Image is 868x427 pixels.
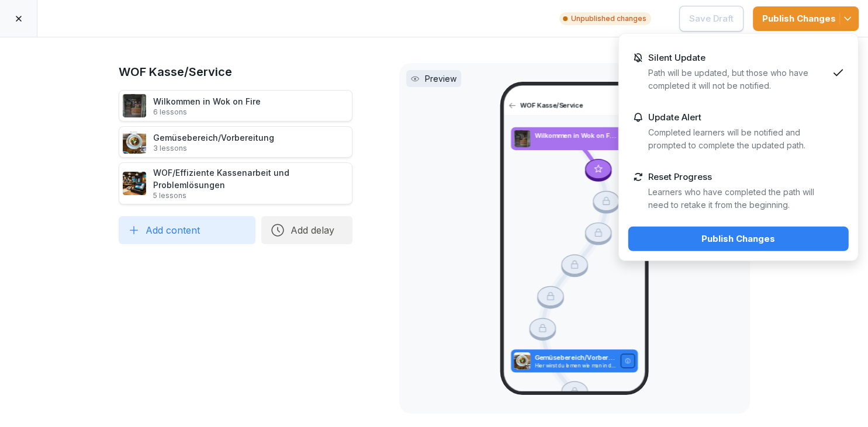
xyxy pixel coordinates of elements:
[514,352,530,370] img: t9bprv5h1a314rxrkj0f2e0c.png
[153,131,274,153] div: Gemüsebereich/Vorbereitung
[762,12,849,25] div: Publish Changes
[628,227,849,251] button: Publish Changes
[648,67,828,92] p: Path will be updated, but those who have completed it will not be notified.
[119,126,352,158] div: Gemüsebereich/Vorbereitung3 lessons
[559,12,651,25] p: Unpublished changes
[638,232,839,245] div: Publish Changes
[534,363,616,369] p: Hier wirst du lernen wie man in diesem Bereich arbeitet, Menge von Gemüse und so weiter.
[153,166,348,200] div: WOF/Effiziente Kassenarbeit und Problemlösungen
[689,12,734,25] div: Save Draft
[534,131,616,140] p: Wilkommen in Wok on Fire
[153,144,274,153] p: 3 lessons
[648,172,712,182] p: Reset Progress
[534,353,616,363] p: Gemüsebereich/Vorbereitung
[679,6,743,32] button: Save Draft
[123,172,146,195] img: hylcge7l2zcqk2935eqvc2vv.png
[123,130,146,154] img: t9bprv5h1a314rxrkj0f2e0c.png
[648,112,701,123] p: Update Alert
[261,216,352,244] button: Add delay
[123,94,146,117] img: lx2igcgni9d4l000isjalaip.png
[153,95,261,117] div: Wilkommen in Wok on Fire
[153,191,348,200] p: 5 lessons
[514,130,530,148] img: lx2igcgni9d4l000isjalaip.png
[648,186,828,211] p: Learners who have completed the path will need to retake it from the beginning.
[119,90,352,121] div: Wilkommen in Wok on Fire6 lessons
[119,162,352,204] div: WOF/Effiziente Kassenarbeit und Problemlösungen5 lessons
[648,126,828,152] p: Completed learners will be notified and prompted to complete the updated path.
[753,6,859,31] button: Publish Changes
[119,63,352,81] h1: WOF Kasse/Service
[520,101,625,110] p: WOF Kasse/Service
[153,107,261,117] p: 6 lessons
[425,72,457,85] p: Preview
[648,53,706,63] p: Silent Update
[119,216,255,244] button: Add content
